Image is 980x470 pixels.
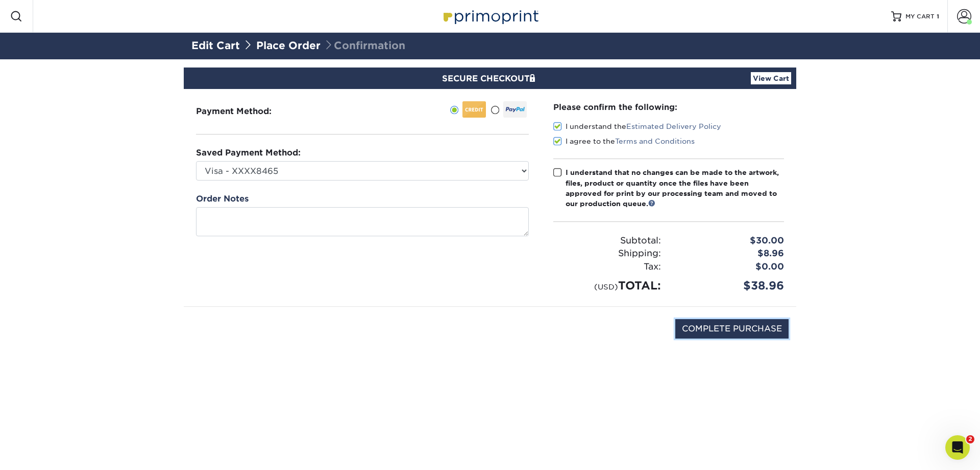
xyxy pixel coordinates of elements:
[669,260,792,274] div: $0.00
[966,435,974,443] span: 2
[191,39,240,52] a: Edit Cart
[905,12,935,21] span: MY CART
[626,122,721,130] a: Estimated Delivery Policy
[546,234,669,248] div: Subtotal:
[191,319,242,349] img: DigiCert Secured Site Seal
[669,247,792,260] div: $8.96
[937,13,939,20] span: 1
[594,282,618,291] small: (USD)
[546,247,669,260] div: Shipping:
[751,72,791,84] a: View Cart
[669,234,792,248] div: $30.00
[553,121,721,131] label: I understand the
[553,101,784,113] div: Please confirm the following:
[553,136,695,146] label: I agree to the
[196,106,297,116] h3: Payment Method:
[546,260,669,274] div: Tax:
[546,277,669,294] div: TOTAL:
[566,167,784,209] div: I understand that no changes can be made to the artwork, files, product or quantity once the file...
[196,193,249,205] label: Order Notes
[669,277,792,294] div: $38.96
[256,39,321,52] a: Place Order
[615,137,695,145] a: Terms and Conditions
[675,319,789,339] input: COMPLETE PURCHASE
[196,147,301,159] label: Saved Payment Method:
[324,39,405,52] span: Confirmation
[442,74,538,83] span: SECURE CHECKOUT
[945,435,970,460] iframe: Intercom live chat
[439,5,541,27] img: Primoprint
